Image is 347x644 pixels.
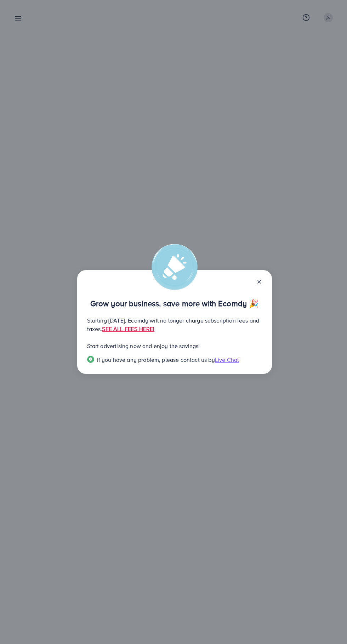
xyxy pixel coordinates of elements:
[102,325,154,333] a: SEE ALL FEES HERE!
[87,299,262,308] p: Grow your business, save more with Ecomdy 🎉
[87,342,262,350] p: Start advertising now and enjoy the savings!
[152,244,198,290] img: alert
[87,356,94,363] img: Popup guide
[97,356,215,364] span: If you have any problem, please contact us by
[215,356,239,364] span: Live Chat
[87,316,262,333] p: Starting [DATE], Ecomdy will no longer charge subscription fees and taxes.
